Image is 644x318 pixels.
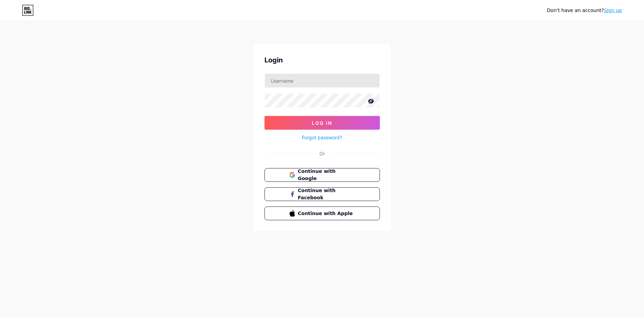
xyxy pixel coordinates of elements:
[265,74,380,87] input: Username
[298,168,354,182] span: Continue with Google
[264,187,380,201] button: Continue with Facebook
[298,187,354,201] span: Continue with Facebook
[312,120,332,126] span: Log In
[264,116,380,130] button: Log In
[547,7,622,14] div: Don't have an account?
[604,8,622,13] a: Sign up
[264,168,380,182] button: Continue with Google
[264,55,380,65] div: Login
[264,207,380,220] button: Continue with Apple
[319,150,325,157] div: Or
[298,210,354,217] span: Continue with Apple
[302,134,342,141] a: Forgot password?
